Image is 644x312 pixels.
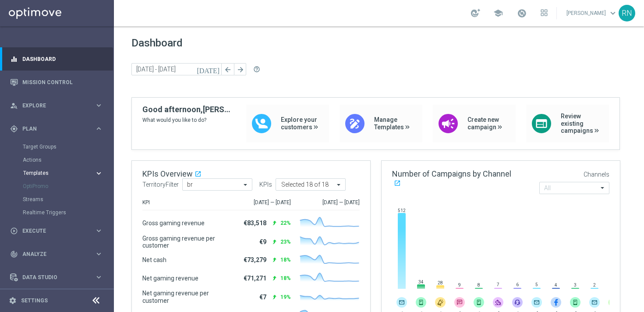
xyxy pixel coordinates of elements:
[10,47,103,71] div: Dashboard
[23,170,86,176] span: Templates
[95,169,103,177] i: keyboard_arrow_right
[22,228,95,234] span: Execute
[566,7,619,20] a: [PERSON_NAME]keyboard_arrow_down
[23,193,113,206] div: Streams
[95,101,103,110] i: keyboard_arrow_right
[95,124,103,133] i: keyboard_arrow_right
[9,297,17,305] i: settings
[95,273,103,281] i: keyboard_arrow_right
[23,180,113,193] div: OptiPromo
[21,298,48,303] a: Settings
[10,227,95,235] div: Execute
[23,143,91,150] a: Target Groups
[23,167,113,180] div: Templates
[10,250,18,258] i: track_changes
[22,103,95,108] span: Explore
[608,8,618,18] span: keyboard_arrow_down
[23,196,91,203] a: Streams
[95,250,103,258] i: keyboard_arrow_right
[10,79,103,86] button: Mission Control
[10,227,18,235] i: play_circle_outline
[10,125,18,133] i: gps_fixed
[22,126,95,131] span: Plan
[23,206,113,219] div: Realtime Triggers
[23,170,103,177] button: Templates keyboard_arrow_right
[10,251,103,258] button: track_changes Analyze keyboard_arrow_right
[10,71,103,94] div: Mission Control
[10,227,103,234] button: play_circle_outline Execute keyboard_arrow_right
[10,55,18,63] i: equalizer
[493,8,503,18] span: school
[619,5,635,21] div: RN
[95,227,103,235] i: keyboard_arrow_right
[10,273,95,281] div: Data Studio
[10,250,95,258] div: Analyze
[23,170,95,176] div: Templates
[10,274,103,281] button: Data Studio keyboard_arrow_right
[22,47,103,71] a: Dashboard
[10,125,103,132] button: gps_fixed Plan keyboard_arrow_right
[22,275,95,280] span: Data Studio
[23,156,91,163] a: Actions
[10,125,95,133] div: Plan
[23,209,91,216] a: Realtime Triggers
[10,102,18,110] i: person_search
[10,102,103,109] button: person_search Explore keyboard_arrow_right
[22,71,103,94] a: Mission Control
[23,140,113,153] div: Target Groups
[22,252,95,257] span: Analyze
[23,153,113,167] div: Actions
[10,102,95,110] div: Explore
[10,56,103,63] button: equalizer Dashboard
